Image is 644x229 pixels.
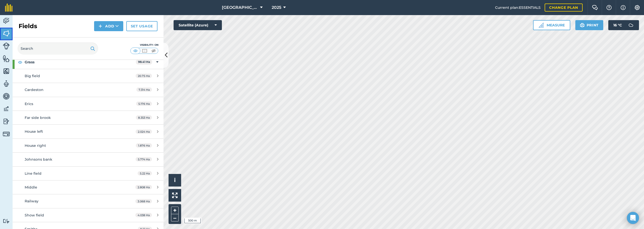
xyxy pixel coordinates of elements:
[3,118,10,125] img: svg+xml;base64,PD94bWwgdmVyc2lvbj0iMS4wIiBlbmNvZGluZz0idXRmLTgiPz4KPCEtLSBHZW5lcmF0b3I6IEFkb2JlIE...
[626,20,636,30] img: svg+xml;base64,PD94bWwgdmVyc2lvbj0iMS4wIiBlbmNvZGluZz0idXRmLTgiPz4KPCEtLSBHZW5lcmF0b3I6IEFkb2JlIE...
[580,22,585,28] img: svg+xml;base64,PHN2ZyB4bWxucz0iaHR0cDovL3d3dy53My5vcmcvMjAwMC9zdmciIHdpZHRoPSIxOSIgaGVpZ2h0PSIyNC...
[150,48,157,53] img: svg+xml;base64,PHN2ZyB4bWxucz0iaHR0cDovL3d3dy53My5vcmcvMjAwMC9zdmciIHdpZHRoPSI1MCIgaGVpZ2h0PSI0MC...
[25,213,44,217] span: Show field
[141,48,148,53] img: svg+xml;base64,PHN2ZyB4bWxucz0iaHR0cDovL3d3dy53My5vcmcvMjAwMC9zdmciIHdpZHRoPSI1MCIgaGVpZ2h0PSI0MC...
[3,42,10,50] img: svg+xml;base64,PD94bWwgdmVyc2lvbj0iMS4wIiBlbmNvZGluZz0idXRmLTgiPz4KPCEtLSBHZW5lcmF0b3I6IEFkb2JlIE...
[25,87,44,92] span: Cardeston
[634,5,640,10] img: A cog icon
[613,20,622,30] span: 16 ° C
[174,177,176,183] span: i
[136,87,152,92] span: 7.314 Ha
[135,185,152,189] span: 2.808 Ha
[138,171,152,175] span: 5.22 Ha
[13,180,164,194] a: Middle2.808 Ha
[126,21,157,31] a: Set usage
[136,143,152,148] span: 1.876 Ha
[171,214,179,221] button: –
[174,20,222,30] button: Satellite (Azure)
[136,74,152,78] span: 20.75 Ha
[136,157,152,161] span: 5.774 Ha
[25,171,42,176] span: Line field
[130,43,158,47] div: Visibility: On
[13,139,164,152] a: House right1.876 Ha
[25,129,43,134] span: House left
[222,5,258,11] span: [GEOGRAPHIC_DATA]
[25,115,51,120] span: Far side brook
[533,20,570,30] button: Measure
[3,219,10,223] img: svg+xml;base64,PD94bWwgdmVyc2lvbj0iMS4wIiBlbmNvZGluZz0idXRmLTgiPz4KPCEtLSBHZW5lcmF0b3I6IEFkb2JlIE...
[18,42,98,55] input: Search
[592,5,598,10] img: Two speech bubbles overlapping with the left bubble in the forefront
[539,23,544,28] img: Ruler icon
[135,199,152,203] span: 3.068 Ha
[19,22,37,30] h2: Fields
[171,207,179,214] button: +
[3,130,10,138] img: svg+xml;base64,PD94bWwgdmVyc2lvbj0iMS4wIiBlbmNvZGluZz0idXRmLTgiPz4KPCEtLSBHZW5lcmF0b3I6IEFkb2JlIE...
[136,102,152,106] span: 5.176 Ha
[13,208,164,222] a: Show field4.038 Ha
[13,125,164,138] a: House left2.024 Ha
[138,60,150,64] strong: 98.41 Ha
[3,30,10,37] img: svg+xml;base64,PHN2ZyB4bWxucz0iaHR0cDovL3d3dy53My5vcmcvMjAwMC9zdmciIHdpZHRoPSI1NiIgaGVpZ2h0PSI2MC...
[13,83,164,97] a: Cardeston7.314 Ha
[5,4,13,12] img: fieldmargin Logo
[3,67,10,75] img: svg+xml;base64,PHN2ZyB4bWxucz0iaHR0cDovL3d3dy53My5vcmcvMjAwMC9zdmciIHdpZHRoPSI1NiIgaGVpZ2h0PSI2MC...
[13,194,164,208] a: Railway3.068 Ha
[135,213,152,217] span: 4.038 Ha
[13,97,164,111] a: Erics5.176 Ha
[3,80,10,87] img: svg+xml;base64,PD94bWwgdmVyc2lvbj0iMS4wIiBlbmNvZGluZz0idXRmLTgiPz4KPCEtLSBHZW5lcmF0b3I6IEFkb2JlIE...
[13,111,164,124] a: Far side brook8.353 Ha
[13,167,164,180] a: Line field5.22 Ha
[3,17,10,25] img: svg+xml;base64,PD94bWwgdmVyc2lvbj0iMS4wIiBlbmNvZGluZz0idXRmLTgiPz4KPCEtLSBHZW5lcmF0b3I6IEFkb2JlIE...
[272,5,281,11] span: 2025
[172,193,178,198] img: Four arrows, one pointing top left, one top right, one bottom right and the last bottom left
[545,4,583,12] a: Change plan
[13,69,164,83] a: Big field20.75 Ha
[132,48,139,53] img: svg+xml;base64,PHN2ZyB4bWxucz0iaHR0cDovL3d3dy53My5vcmcvMjAwMC9zdmciIHdpZHRoPSI1MCIgaGVpZ2h0PSI0MC...
[25,102,33,106] span: Erics
[25,185,37,190] span: Middle
[3,105,10,113] img: svg+xml;base64,PD94bWwgdmVyc2lvbj0iMS4wIiBlbmNvZGluZz0idXRmLTgiPz4KPCEtLSBHZW5lcmF0b3I6IEFkb2JlIE...
[25,157,52,162] span: Johnsons bank
[169,174,181,187] button: i
[25,143,46,148] span: House right
[606,5,612,10] img: A question mark icon
[608,20,639,30] button: 16 °C
[621,5,626,11] img: svg+xml;base64,PHN2ZyB4bWxucz0iaHR0cDovL3d3dy53My5vcmcvMjAwMC9zdmciIHdpZHRoPSIxNyIgaGVpZ2h0PSIxNy...
[99,23,102,29] img: svg+xml;base64,PHN2ZyB4bWxucz0iaHR0cDovL3d3dy53My5vcmcvMjAwMC9zdmciIHdpZHRoPSIxNCIgaGVpZ2h0PSIyNC...
[575,20,603,30] button: Print
[25,74,40,78] span: Big field
[136,129,152,134] span: 2.024 Ha
[3,55,10,62] img: svg+xml;base64,PHN2ZyB4bWxucz0iaHR0cDovL3d3dy53My5vcmcvMjAwMC9zdmciIHdpZHRoPSI1NiIgaGVpZ2h0PSI2MC...
[3,93,10,100] img: svg+xml;base64,PD94bWwgdmVyc2lvbj0iMS4wIiBlbmNvZGluZz0idXRmLTgiPz4KPCEtLSBHZW5lcmF0b3I6IEFkb2JlIE...
[13,153,164,166] a: Johnsons bank5.774 Ha
[18,59,22,65] img: svg+xml;base64,PHN2ZyB4bWxucz0iaHR0cDovL3d3dy53My5vcmcvMjAwMC9zdmciIHdpZHRoPSIxOCIgaGVpZ2h0PSIyNC...
[25,199,38,203] span: Railway
[136,115,152,120] span: 8.353 Ha
[94,21,123,31] button: Add
[495,5,541,10] span: Current plan : ESSENTIALS
[25,55,136,69] strong: Grass
[627,212,639,224] div: Open Intercom Messenger
[90,45,95,52] img: svg+xml;base64,PHN2ZyB4bWxucz0iaHR0cDovL3d3dy53My5vcmcvMjAwMC9zdmciIHdpZHRoPSIxOSIgaGVpZ2h0PSIyNC...
[13,55,164,69] div: Grass98.41 Ha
